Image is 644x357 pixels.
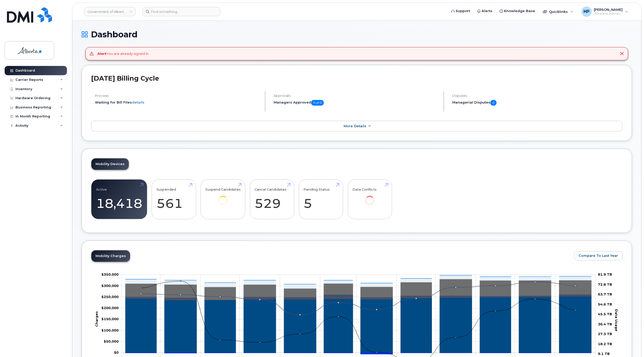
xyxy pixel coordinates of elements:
g: $0 [101,317,119,321]
a: Active 18,418 [96,182,142,216]
tspan: 63.7 TB [598,292,612,296]
g: Rate Plan [125,296,591,353]
tspan: $350,000 [101,273,119,277]
tspan: $100,000 [101,328,119,332]
a: Pending Status 5 [303,182,338,216]
g: $0 [104,339,119,343]
tspan: $50,000 [104,339,119,343]
a: Suspended 561 [156,182,191,216]
g: Roaming [125,294,591,300]
a: details [132,100,144,104]
a: Mobility Devices [91,158,129,170]
h5: Managerial Disputes [452,100,622,106]
button: Compare To Last Year [574,251,622,260]
g: $0 [101,295,119,299]
tspan: $150,000 [101,317,119,321]
tspan: $300,000 [101,284,119,288]
a: Cancel Candidates 529 [255,182,289,216]
a: Suspend Candidates [205,182,241,212]
g: Features [125,275,591,288]
tspan: 45.5 TB [598,312,612,316]
g: $0 [101,328,119,332]
tspan: 36.4 TB [598,322,612,326]
span: 0 of 0 [311,100,324,106]
g: $0 [101,273,119,277]
a: Mobility Charges [91,250,130,262]
h2: [DATE] Billing Cycle [91,74,622,82]
g: $0 [101,306,119,310]
span: 0 [490,100,497,106]
tspan: 27.3 TB [598,332,612,336]
a: Data Conflicts [352,182,387,212]
h1: Dashboard [82,30,632,39]
g: $0 [101,284,119,288]
h4: Approvals [274,94,439,98]
g: Data [125,279,591,300]
tspan: $0 [114,351,119,355]
tspan: $250,000 [101,295,119,299]
h4: Disputes [452,94,622,98]
span: Compare To Last Year [579,253,618,258]
tspan: 54.6 TB [598,302,612,306]
tspan: Data Usage [614,309,619,331]
tspan: 9.1 TB [598,352,610,356]
tspan: $200,000 [101,306,119,310]
tspan: 18.2 TB [598,342,612,346]
tspan: 72.8 TB [598,282,612,286]
li: Waiting for Bill Files [95,100,260,105]
div: You are already signed in. [97,51,149,56]
h4: Process [95,94,260,98]
span: More Details [344,124,366,128]
tspan: 81.9 TB [598,273,612,277]
strong: Alert [97,52,107,56]
h5: Managers Approved [274,100,439,106]
tspan: Charges [94,311,99,327]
